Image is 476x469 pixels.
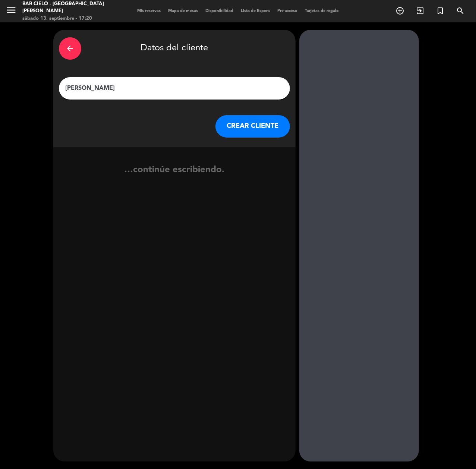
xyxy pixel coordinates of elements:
div: …continúe escribiendo. [53,163,296,191]
span: Pre-acceso [274,9,301,13]
i: turned_in_not [436,6,445,15]
span: Mis reservas [133,9,164,13]
i: menu [6,4,17,16]
button: menu [6,4,17,18]
input: Escriba nombre, correo electrónico o número de teléfono... [64,83,284,94]
i: add_circle_outline [395,6,404,15]
div: Bar Cielo - [GEOGRAPHIC_DATA][PERSON_NAME] [22,0,113,15]
div: sábado 13. septiembre - 17:20 [22,15,113,22]
button: CREAR CLIENTE [215,115,290,138]
span: Tarjetas de regalo [301,9,343,13]
i: arrow_back [66,44,75,53]
i: search [456,6,465,15]
span: Disponibilidad [202,9,237,13]
div: Datos del cliente [59,35,290,62]
i: exit_to_app [416,6,425,15]
span: Mapa de mesas [164,9,202,13]
span: Lista de Espera [237,9,274,13]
